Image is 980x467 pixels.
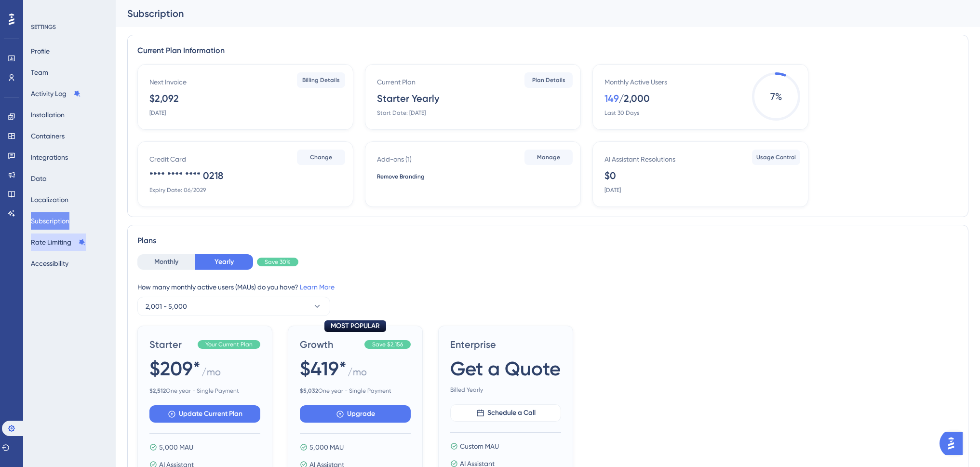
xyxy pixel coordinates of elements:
[487,407,536,419] span: Schedule a Call
[450,404,561,422] button: Schedule a Call
[31,23,109,31] div: SETTINGS
[149,338,194,351] span: Starter
[604,153,675,165] div: AI Assistant Resolutions
[537,153,560,161] span: Manage
[149,405,260,423] button: Update Current Plan
[604,109,639,117] div: Last 30 Days
[372,341,403,348] span: Save $2,156
[137,254,195,270] button: Monthly
[300,387,411,395] span: One year - Single Payment
[149,387,166,394] b: $ 2,512
[450,355,561,382] span: Get a Quote
[31,149,68,166] button: Integrations
[31,255,68,272] button: Accessibility
[205,341,253,348] span: Your Current Plan
[179,408,242,420] span: Update Current Plan
[149,92,179,105] div: $2,092
[300,387,318,394] b: $ 5,032
[149,76,187,88] div: Next Invoice
[310,153,332,161] span: Change
[756,153,796,161] span: Usage Control
[619,92,650,105] div: / 2,000
[297,72,345,88] button: Billing Details
[297,150,345,165] button: Change
[450,338,561,351] span: Enterprise
[127,7,944,20] div: Subscription
[195,254,253,270] button: Yearly
[31,42,50,60] button: Profile
[137,281,958,293] div: How many monthly active users (MAUs) do you have?
[300,338,361,351] span: Growth
[31,85,81,102] button: Activity Log
[265,258,291,266] span: Save 30%
[31,64,48,81] button: Team
[377,173,427,180] div: Remove Branding
[604,76,667,88] div: Monthly Active Users
[377,109,426,117] div: Start Date: [DATE]
[31,212,69,230] button: Subscription
[149,186,206,194] div: Expiry Date: 06/2029
[31,106,65,124] button: Installation
[149,355,201,382] span: $209*
[752,72,800,121] span: 7 %
[604,169,616,182] div: $0
[604,186,621,194] div: [DATE]
[149,153,186,165] div: Credit Card
[137,235,958,247] div: Plans
[309,441,344,453] span: 5,000 MAU
[377,153,412,165] div: Add-ons ( 1 )
[324,320,386,332] div: MOST POPULAR
[31,233,86,251] button: Rate Limiting
[31,170,47,187] button: Data
[524,72,573,88] button: Plan Details
[300,355,347,382] span: $419*
[377,92,439,105] div: Starter Yearly
[532,76,565,84] span: Plan Details
[347,408,375,420] span: Upgrade
[31,191,68,208] button: Localization
[348,365,367,383] span: / mo
[149,109,166,117] div: [DATE]
[752,150,800,165] button: Usage Control
[300,283,335,291] a: Learn More
[31,127,65,145] button: Containers
[940,429,968,458] iframe: UserGuiding AI Assistant Launcher
[450,386,561,394] span: Billed Yearly
[302,76,340,84] span: Billing Details
[149,387,260,395] span: One year - Single Payment
[377,76,416,88] div: Current Plan
[300,405,411,423] button: Upgrade
[460,440,499,452] span: Custom MAU
[524,150,573,165] button: Manage
[146,301,187,312] span: 2,001 - 5,000
[201,365,221,383] span: / mo
[137,297,330,316] button: 2,001 - 5,000
[137,45,958,56] div: Current Plan Information
[159,441,193,453] span: 5,000 MAU
[604,92,619,105] div: 149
